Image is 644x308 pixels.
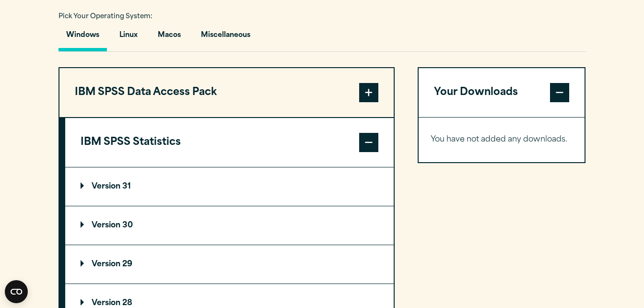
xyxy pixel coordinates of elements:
p: You have not added any downloads. [431,133,573,147]
p: Version 31 [81,183,131,190]
div: Your Downloads [419,117,585,162]
summary: Version 31 [65,167,394,206]
button: Linux [112,24,145,51]
button: Your Downloads [419,68,585,117]
button: IBM SPSS Data Access Pack [59,68,394,117]
button: Windows [59,24,107,51]
button: Open CMP widget [5,280,28,303]
button: Miscellaneous [193,24,258,51]
span: Pick Your Operating System: [59,13,152,20]
button: IBM SPSS Statistics [65,118,394,167]
button: Macos [150,24,188,51]
p: Version 28 [81,299,132,307]
p: Version 30 [81,222,133,229]
summary: Version 30 [65,206,394,245]
summary: Version 29 [65,245,394,284]
p: Version 29 [81,261,132,268]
